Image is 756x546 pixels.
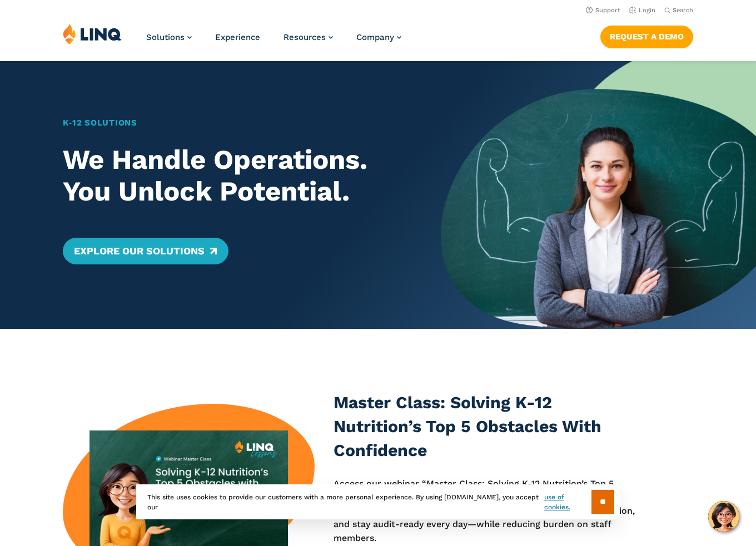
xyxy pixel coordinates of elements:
button: Open Search Bar [664,6,693,14]
img: LINQ | K‑12 Software [63,23,122,44]
h1: K‑12 Solutions [63,117,410,129]
a: use of cookies. [544,492,591,512]
button: Hello, have a question? Let’s chat. [708,501,739,532]
a: Support [586,7,620,14]
a: Explore Our Solutions [63,238,228,264]
div: This site uses cookies to provide our customers with a more personal experience. By using [DOMAIN... [136,484,620,519]
h2: We Handle Operations. You Unlock Potential. [63,144,410,207]
h3: Master Class: Solving K-12 Nutrition’s Top 5 Obstacles With Confidence [334,391,639,463]
a: Solutions [146,32,192,42]
nav: Primary Navigation [146,23,401,60]
a: Request a Demo [600,26,693,48]
span: Resources [283,32,326,42]
nav: Button Navigation [600,23,693,48]
a: Experience [215,32,260,42]
span: Solutions [146,32,185,42]
a: Login [629,7,655,14]
p: Access our webinar “Master Class: Solving K-12 Nutrition’s Top 5 Obstacles With Confidence” for a... [334,477,639,545]
a: Company [356,32,401,42]
a: Resources [283,32,333,42]
span: Company [356,32,394,42]
img: Home Banner [441,61,756,329]
span: Search [673,7,693,14]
